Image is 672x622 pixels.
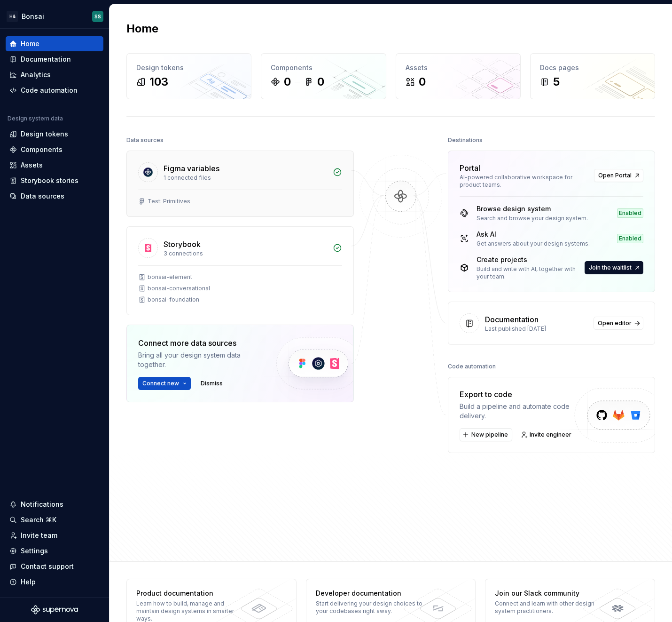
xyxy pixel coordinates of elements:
div: Invite team [21,531,57,540]
div: Enabled [617,234,643,243]
a: Figma variables1 connected filesTest: Primitives [126,151,354,217]
div: Browse design system [477,204,588,214]
span: Open Portal [598,172,632,179]
div: Assets [21,160,43,170]
div: 0 [284,74,291,89]
div: H& [7,11,18,22]
div: Home [21,39,39,48]
div: Connect more data sources [138,337,260,349]
div: bonsai-conversational [148,285,210,292]
div: Portal [460,162,480,174]
div: Code automation [448,360,496,373]
a: Components [6,142,103,157]
a: Settings [6,543,103,558]
div: Components [271,63,376,72]
div: Enabled [617,208,643,218]
div: Assets [406,63,511,72]
div: Test: Primitives [148,198,190,205]
div: Storybook [164,239,201,250]
div: Bring all your design system data together. [138,351,260,369]
div: Design tokens [136,63,242,72]
div: 0 [419,74,426,89]
button: New pipeline [460,428,512,441]
div: 103 [149,74,168,89]
a: Analytics [6,67,103,82]
div: Documentation [21,55,71,64]
a: Invite engineer [518,428,576,441]
div: Build and write with AI, together with your team. [477,265,583,280]
button: Help [6,574,103,590]
div: Figma variables [164,163,219,174]
div: 3 connections [164,250,327,257]
div: Data sources [126,134,164,147]
div: bonsai-foundation [148,296,199,303]
div: AI-powered collaborative workspace for product teams. [460,174,588,189]
div: Components [21,145,63,154]
div: Notifications [21,500,63,509]
div: Ask AI [477,230,590,239]
div: Connect and learn with other design system practitioners. [495,600,603,615]
div: Export to code [460,389,576,400]
div: Last published [DATE] [485,325,588,333]
div: Design tokens [21,129,68,139]
a: Storybook3 connectionsbonsai-elementbonsai-conversationalbonsai-foundation [126,226,354,315]
a: Design tokens103 [126,53,251,99]
div: Design system data [8,115,63,122]
div: Product documentation [136,589,244,598]
button: Contact support [6,559,103,574]
div: bonsai-element [148,273,192,281]
div: Settings [21,546,48,556]
div: Search and browse your design system. [477,215,588,222]
a: Storybook stories [6,173,103,188]
a: Design tokens [6,127,103,142]
span: Dismiss [201,380,223,387]
div: Start delivering your design choices to your codebases right away. [316,600,424,615]
div: Create projects [477,255,583,264]
div: 0 [317,74,324,89]
div: Documentation [485,314,539,325]
button: Search ⌘K [6,512,103,527]
div: Build a pipeline and automate code delivery. [460,402,576,421]
div: Contact support [21,562,74,571]
svg: Supernova Logo [31,605,78,614]
a: Components00 [261,53,386,99]
a: Code automation [6,83,103,98]
span: Open editor [598,319,632,327]
button: Connect new [138,377,191,390]
a: Documentation [6,52,103,67]
span: Join the waitlist [589,264,632,271]
button: Join the waitlist [585,261,643,274]
div: Search ⌘K [21,515,56,525]
div: Docs pages [540,63,645,72]
a: Invite team [6,528,103,543]
a: Assets [6,158,103,173]
button: Dismiss [196,377,227,390]
span: Connect new [142,380,179,387]
div: Bonsai [22,12,44,21]
div: Data sources [21,191,64,201]
a: Data sources [6,189,103,204]
div: Help [21,577,36,587]
div: 1 connected files [164,174,327,182]
h2: Home [126,21,158,36]
a: Assets0 [396,53,521,99]
div: Analytics [21,70,51,80]
button: Notifications [6,497,103,512]
div: SS [94,13,101,20]
button: H&BonsaiSS [2,6,107,26]
span: New pipeline [471,431,508,439]
a: Open editor [594,317,643,330]
a: Home [6,36,103,51]
div: Storybook stories [21,176,78,185]
a: Docs pages5 [530,53,655,99]
a: Open Portal [594,169,643,182]
span: Invite engineer [530,431,571,439]
div: Code automation [21,86,78,95]
div: Developer documentation [316,589,424,598]
div: Join our Slack community [495,589,603,598]
div: 5 [553,74,560,89]
div: Get answers about your design systems. [477,240,590,247]
div: Destinations [448,134,483,147]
